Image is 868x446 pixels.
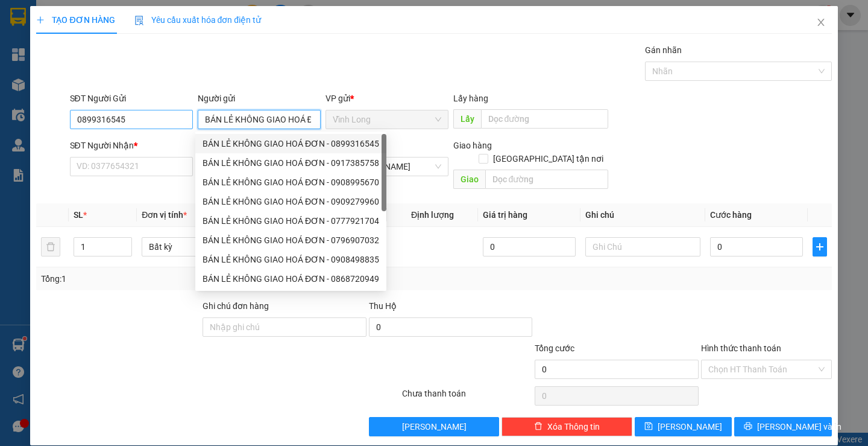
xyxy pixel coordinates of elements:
div: BÁN LẺ KHÔNG GIAO HOÁ ĐƠN [10,39,70,97]
div: BÁN LẺ KHÔNG GIAO HOÁ ĐƠN - 0909279960 [195,192,386,211]
div: BÁN LẺ KHÔNG GIAO HOÁ ĐƠN - 0868720949 [195,269,386,288]
span: close [816,18,826,27]
span: TP. Hồ Chí Minh [333,158,441,176]
div: Người gửi [198,92,321,105]
span: delete [534,422,542,432]
button: deleteXóa Thông tin [502,417,632,436]
span: Thu Hộ [369,301,397,311]
div: BÁN LẺ KHÔNG GIAO HOÁ ĐƠN - 0777921704 [203,214,379,228]
div: BÁN LẺ KHÔNG GIAO HOÁ ĐƠN - 0908498835 [203,253,379,266]
button: [PERSON_NAME] [369,417,500,436]
div: VP gửi [325,92,448,105]
div: BÁN LẺ KHÔNG GIAO HOÁ ĐƠN - 0796907032 [195,231,386,250]
span: Tổng cước [535,343,574,353]
span: Giao [453,170,485,189]
span: Bất kỳ [149,238,250,256]
button: delete [41,237,60,256]
button: Close [804,6,838,40]
div: 0984900449 [78,54,175,71]
input: Dọc đường [481,109,608,129]
span: Lấy hàng [453,94,488,103]
div: BÁN LẺ KHÔNG GIAO HOÁ ĐƠN - 0777921704 [195,211,386,231]
span: [PERSON_NAME] [658,420,722,433]
div: SĐT Người Nhận [70,139,193,152]
th: Ghi chú [580,203,705,227]
span: [GEOGRAPHIC_DATA] tận nơi [488,152,608,165]
button: save[PERSON_NAME] [635,417,732,436]
label: Hình thức thanh toán [701,343,781,353]
span: Định lượng [411,210,454,220]
button: plus [813,237,827,256]
span: TẠO ĐƠN HÀNG [36,15,115,25]
span: save [644,422,653,432]
span: SL [74,210,83,220]
span: plus [36,16,45,24]
div: Vĩnh Long [10,10,70,39]
input: Ghi Chú [585,237,700,256]
span: Giao hàng [453,141,492,150]
div: TP. [PERSON_NAME] [78,10,175,39]
span: Cước hàng [710,210,752,220]
label: Ghi chú đơn hàng [203,301,269,311]
div: BÁN LẺ KHÔNG GIAO HOÁ ĐƠN - 0868720949 [203,272,379,285]
div: BÁN LẺ KHÔNG GIAO HOÁ ĐƠN - 0908995670 [195,173,386,192]
div: BÁN LẺ KHÔNG GIAO HOÁ ĐƠN - 0909279960 [203,195,379,208]
div: Chưa thanh toán [401,387,534,408]
label: Gán nhãn [645,45,682,55]
span: Đơn vị tính [142,210,187,220]
div: Tổng: 1 [41,272,336,285]
span: plus [813,242,826,252]
input: Dọc đường [485,170,608,189]
div: BÁN LẺ KHÔNG GIAO HOÁ ĐƠN - 0899316545 [195,134,386,153]
span: Giá trị hàng [483,210,527,220]
span: Yêu cầu xuất hóa đơn điện tử [134,15,262,25]
span: Xóa Thông tin [547,420,600,433]
span: Vĩnh Long [333,110,441,129]
span: Gửi: [10,11,29,24]
input: 0 [483,237,576,256]
input: Ghi chú đơn hàng [203,317,366,337]
div: ĐIỀN [78,39,175,54]
div: BÁN LẺ KHÔNG GIAO HOÁ ĐƠN - 0917385758 [203,156,379,170]
div: BÁN LẺ KHÔNG GIAO HOÁ ĐƠN - 0796907032 [203,234,379,247]
div: SĐT Người Gửi [70,92,193,105]
img: icon [134,16,144,25]
span: Nhận: [78,11,107,24]
div: BÁN LẺ KHÔNG GIAO HOÁ ĐƠN - 0908995670 [203,176,379,189]
div: BÁN LẺ KHÔNG GIAO HOÁ ĐƠN - 0908498835 [195,250,386,269]
span: [PERSON_NAME] [402,420,467,433]
div: BÁN LẺ KHÔNG GIAO HOÁ ĐƠN - 0899316545 [203,137,379,150]
span: printer [744,422,752,432]
div: BÁN LẺ KHÔNG GIAO HOÁ ĐƠN - 0917385758 [195,153,386,173]
span: Lấy [453,109,481,129]
button: printer[PERSON_NAME] và In [734,417,831,436]
span: [PERSON_NAME] và In [757,420,841,433]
